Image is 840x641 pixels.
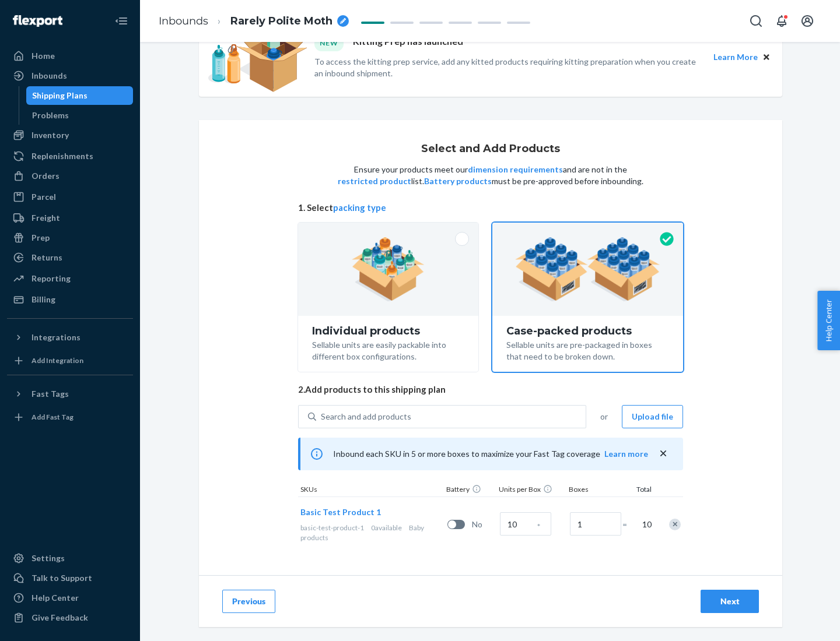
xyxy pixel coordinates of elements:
[32,355,83,365] div: Add Integration
[312,337,464,362] div: Sellable units are easily packable into different box configurations.
[312,325,464,337] div: Individual products
[7,328,133,347] button: Integrations
[352,237,425,301] img: individual-pack.facf35554cb0f1810c75b2bd6df2d64e.png
[657,448,669,460] button: close
[421,143,560,155] h1: Select and Add Products
[566,484,625,496] div: Boxes
[110,9,133,33] button: Close Navigation
[7,228,133,247] a: Prep
[7,408,133,427] a: Add Fast Tag
[32,273,71,284] div: Reporting
[32,50,55,62] div: Home
[7,589,133,607] a: Help Center
[149,4,358,38] ol: breadcrumbs
[7,47,133,65] a: Home
[353,35,463,51] p: Kitting Prep has launched
[622,519,634,530] span: =
[713,51,758,64] button: Learn More
[371,523,402,532] span: 0 available
[7,351,133,370] a: Add Integration
[32,150,93,162] div: Replenishments
[32,332,80,343] div: Integrations
[7,569,133,587] a: Talk to Support
[333,202,386,214] button: packing type
[337,164,645,187] p: Ensure your products meet our and are not in the list. must be pre-approved before inbounding.
[298,202,683,214] span: 1. Select
[7,608,133,627] button: Give Feedback
[506,325,669,337] div: Case-packed products
[13,15,62,27] img: Flexport logo
[760,51,773,64] button: Close
[7,188,133,206] a: Parcel
[7,290,133,309] a: Billing
[300,523,443,543] div: Baby products
[625,484,654,496] div: Total
[7,147,133,165] a: Replenishments
[32,592,79,604] div: Help Center
[32,129,69,141] div: Inventory
[314,56,703,79] p: To access the kitting prep service, add any kitted products requiring kitting preparation when yo...
[496,484,566,496] div: Units per Box
[230,14,332,29] span: Rarely Polite Moth
[32,388,69,400] div: Fast Tags
[796,9,819,33] button: Open account menu
[744,9,768,33] button: Open Search Box
[32,170,60,182] div: Orders
[770,9,793,33] button: Open notifications
[32,212,60,224] div: Freight
[7,66,133,85] a: Inbounds
[7,385,133,403] button: Fast Tags
[570,512,621,536] input: Number of boxes
[300,506,381,518] button: Basic Test Product 1
[300,523,364,532] span: basic-test-product-1
[506,337,669,362] div: Sellable units are pre-packaged in boxes that need to be broken down.
[32,552,65,564] div: Settings
[604,448,648,460] button: Learn more
[701,590,759,613] button: Next
[32,70,67,82] div: Inbounds
[444,484,496,496] div: Battery
[7,269,133,288] a: Reporting
[298,484,444,496] div: SKUs
[424,175,492,187] button: Battery products
[32,252,62,263] div: Returns
[26,86,134,105] a: Shipping Plans
[7,209,133,227] a: Freight
[222,590,275,613] button: Previous
[321,411,411,422] div: Search and add products
[32,90,87,101] div: Shipping Plans
[32,572,92,584] div: Talk to Support
[640,519,652,530] span: 10
[159,15,208,27] a: Inbounds
[32,110,69,121] div: Problems
[622,405,683,428] button: Upload file
[817,291,840,350] button: Help Center
[298,383,683,396] span: 2. Add products to this shipping plan
[32,232,50,244] div: Prep
[515,237,660,301] img: case-pack.59cecea509d18c883b923b81aeac6d0b.png
[472,519,495,530] span: No
[314,35,344,51] div: NEW
[7,126,133,145] a: Inventory
[710,596,749,607] div: Next
[7,549,133,568] a: Settings
[669,519,681,530] div: Remove Item
[7,167,133,185] a: Orders
[32,612,88,624] div: Give Feedback
[298,438,683,470] div: Inbound each SKU in 5 or more boxes to maximize your Fast Tag coverage
[500,512,551,536] input: Case Quantity
[32,412,73,422] div: Add Fast Tag
[32,294,55,305] div: Billing
[32,191,56,203] div: Parcel
[468,164,563,175] button: dimension requirements
[26,106,134,125] a: Problems
[338,175,411,187] button: restricted product
[300,507,381,517] span: Basic Test Product 1
[600,411,608,422] span: or
[7,248,133,267] a: Returns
